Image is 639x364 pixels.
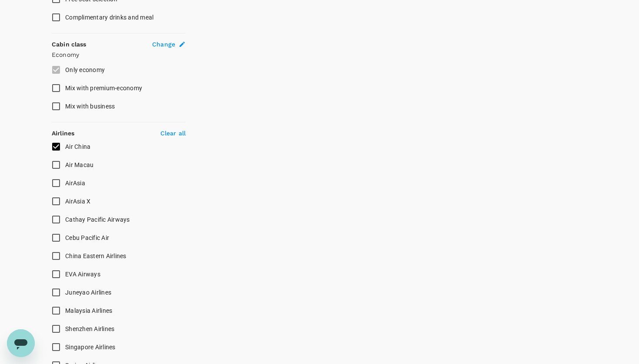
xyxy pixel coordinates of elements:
strong: Airlines [52,130,74,137]
span: Complimentary drinks and meal [65,14,153,21]
span: Mix with business [65,103,115,110]
span: Air Macau [65,161,93,168]
span: EVA Airways [65,271,100,278]
span: Cebu Pacific Air [65,234,109,241]
span: Change [152,40,175,49]
span: Malaysia Airlines [65,307,112,314]
span: Mix with premium-economy [65,85,142,92]
span: Air China [65,143,90,150]
span: China Eastern Airlines [65,253,126,259]
span: Juneyao Airlines [65,289,111,296]
span: Shenzhen Airlines [65,325,114,332]
p: Clear all [160,129,186,138]
span: Cathay Pacific Airways [65,216,130,223]
span: Singapore Airlines [65,344,116,351]
strong: Cabin class [52,41,87,48]
span: Only economy [65,66,105,73]
iframe: Button to launch messaging window, conversation in progress [7,329,35,357]
p: Economy [52,50,186,59]
span: AirAsia X [65,198,90,205]
span: AirAsia [65,180,85,187]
